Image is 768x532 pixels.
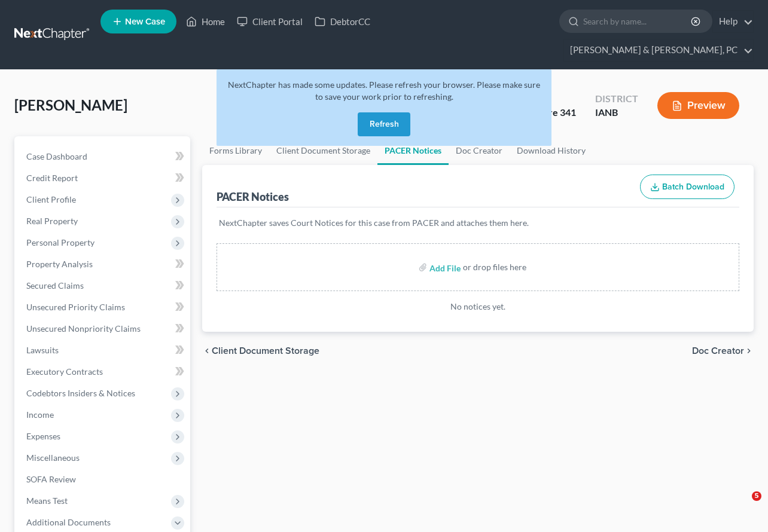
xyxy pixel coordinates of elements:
span: Doc Creator [692,346,744,356]
span: Codebtors Insiders & Notices [26,388,135,398]
div: or drop files here [463,261,526,273]
span: Real Property [26,216,78,226]
a: Help [713,11,753,32]
span: NextChapter has made some updates. Please refresh your browser. Please make sure to save your wor... [228,80,540,102]
div: District [595,92,638,106]
span: [PERSON_NAME] [14,96,127,114]
a: Client Portal [231,11,309,32]
span: 5 [752,491,761,501]
a: Unsecured Nonpriority Claims [17,318,190,340]
span: Client Profile [26,194,76,204]
div: IANB [595,106,638,120]
span: Property Analysis [26,259,93,269]
a: Home [180,11,231,32]
a: Credit Report [17,167,190,189]
input: Search by name... [583,10,693,32]
span: Additional Documents [26,517,111,527]
a: [PERSON_NAME] & [PERSON_NAME], PC [564,39,753,61]
button: Doc Creator chevron_right [692,346,754,356]
iframe: Intercom live chat [727,491,756,520]
span: SOFA Review [26,474,76,484]
span: Executory Contracts [26,366,103,377]
button: Refresh [358,112,410,136]
a: SOFA Review [17,469,190,490]
p: NextChapter saves Court Notices for this case from PACER and attaches them here. [219,217,737,229]
i: chevron_right [744,346,754,356]
span: Miscellaneous [26,452,80,463]
a: Unsecured Priority Claims [17,296,190,318]
button: Preview [657,92,739,119]
button: Batch Download [640,175,735,200]
span: Credit Report [26,173,78,183]
span: Income [26,409,54,420]
a: Lawsuits [17,340,190,361]
a: Executory Contracts [17,361,190,383]
span: New Case [125,17,165,26]
div: PACER Notices [217,189,289,204]
a: Secured Claims [17,275,190,296]
a: DebtorCC [309,11,376,32]
span: Means Test [26,496,68,506]
a: Forms Library [202,136,269,165]
span: Unsecured Nonpriority Claims [26,323,141,334]
span: Batch Download [662,182,724,192]
span: Client Document Storage [212,346,319,356]
p: No notices yet. [217,301,739,313]
span: Case Dashboard [26,151,87,161]
span: Lawsuits [26,345,59,355]
a: Case Dashboard [17,146,190,167]
span: Unsecured Priority Claims [26,302,125,312]
button: chevron_left Client Document Storage [202,346,319,356]
i: chevron_left [202,346,212,356]
a: Property Analysis [17,253,190,275]
span: Secured Claims [26,280,84,291]
span: Expenses [26,431,60,441]
span: Personal Property [26,237,95,247]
